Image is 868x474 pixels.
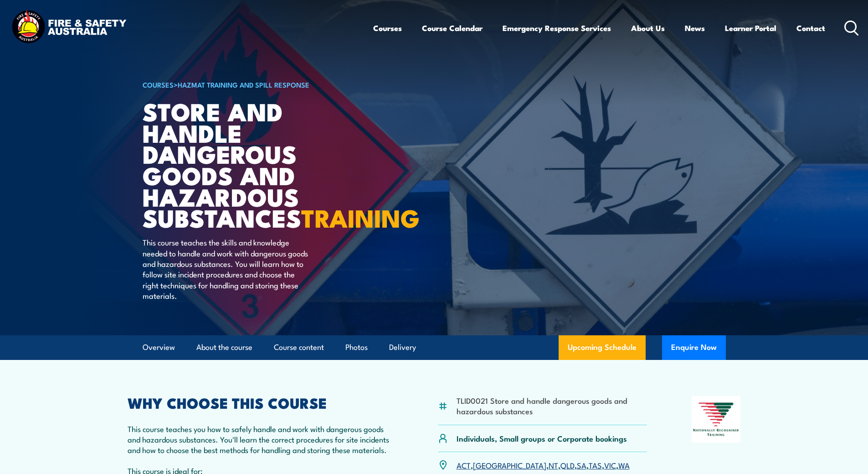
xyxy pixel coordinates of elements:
[796,16,825,40] a: Contact
[143,237,309,301] p: This course teaches the skills and knowledge needed to handle and work with dangerous goods and h...
[196,335,252,359] a: About the course
[618,459,630,470] a: WA
[457,433,627,443] p: Individuals, Small groups or Corporate bookings
[662,335,726,360] button: Enquire Now
[549,459,558,470] a: NT
[389,335,416,359] a: Delivery
[503,16,611,40] a: Emergency Response Services
[128,396,394,409] h2: WHY CHOOSE THIS COURSE
[725,16,776,40] a: Learner Portal
[604,459,616,470] a: VIC
[631,16,665,40] a: About Us
[457,395,647,417] li: TLID0021 Store and handle dangerous goods and hazardous substances
[685,16,705,40] a: News
[560,459,575,470] a: QLD
[143,100,368,228] h1: Store And Handle Dangerous Goods and Hazardous Substances
[589,459,602,470] a: TAS
[301,198,420,236] strong: TRAINING
[345,335,368,359] a: Photos
[577,459,586,470] a: SA
[143,335,175,359] a: Overview
[559,335,646,360] a: Upcoming Schedule
[422,16,483,40] a: Course Calendar
[128,423,394,455] p: This course teaches you how to safely handle and work with dangerous goods and hazardous substanc...
[473,459,546,470] a: [GEOGRAPHIC_DATA]
[692,396,741,443] img: Nationally Recognised Training logo.
[373,16,402,40] a: Courses
[143,79,368,90] h6: >
[457,460,630,470] p: , , , , , , ,
[143,79,174,89] a: COURSES
[457,459,471,470] a: ACT
[274,335,324,359] a: Course content
[178,79,309,89] a: HAZMAT Training and Spill Response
